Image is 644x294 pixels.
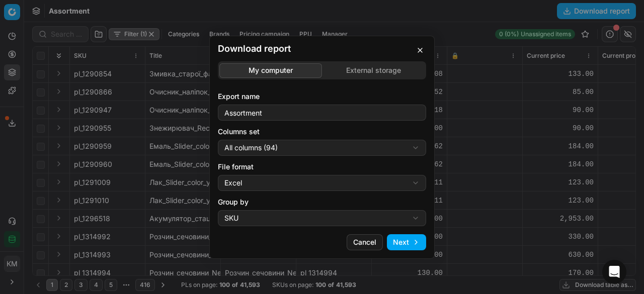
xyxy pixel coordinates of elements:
[218,127,426,137] label: Columns set
[347,234,383,250] button: Cancel
[218,162,426,172] label: File format
[218,197,426,207] label: Group by
[218,44,426,53] h2: Download report
[387,234,426,250] button: Next
[322,63,425,77] button: External storage
[218,91,426,102] label: Export name
[219,63,322,77] button: My computer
